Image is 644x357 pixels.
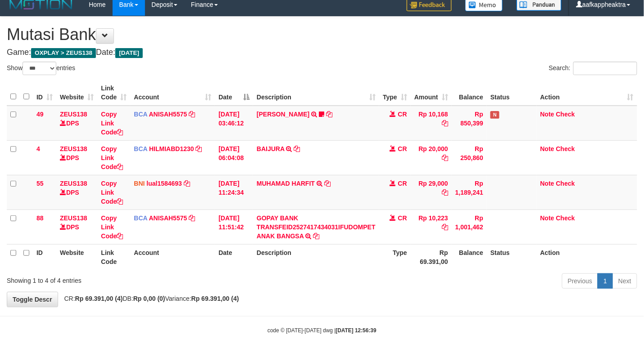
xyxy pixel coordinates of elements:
[60,214,87,222] a: ZEUS138
[562,273,598,289] a: Previous
[134,145,147,152] span: BCA
[215,175,253,210] td: [DATE] 11:24:34
[573,62,637,75] input: Search:
[612,273,637,289] a: Next
[130,80,215,106] th: Account: activate to sort column ascending
[398,214,407,222] span: CR
[294,145,300,152] a: Copy BAIJURA to clipboard
[411,106,452,141] td: Rp 10,168
[189,214,195,222] a: Copy ANISAH5575 to clipboard
[184,180,190,187] a: Copy lual1584693 to clipboard
[452,210,487,244] td: Rp 1,001,462
[215,80,253,106] th: Date: activate to sort column descending
[33,244,56,270] th: ID
[268,327,376,334] small: code © [DATE]-[DATE] dwg |
[379,244,411,270] th: Type
[191,295,239,302] strong: Rp 69.391,00 (4)
[598,273,613,289] a: 1
[215,140,253,175] td: [DATE] 06:04:08
[379,80,411,106] th: Type: activate to sort column ascending
[36,145,40,152] span: 4
[537,80,637,106] th: Action: activate to sort column ascending
[398,180,407,187] span: CR
[556,214,575,222] a: Check
[101,214,123,240] a: Copy Link Code
[101,145,123,170] a: Copy Link Code
[7,48,637,57] h4: Game: Date:
[452,80,487,106] th: Balance
[56,140,97,175] td: DPS
[23,62,56,75] select: Showentries
[196,145,202,152] a: Copy HILMIABD1230 to clipboard
[452,106,487,141] td: Rp 850,399
[60,145,87,152] a: ZEUS138
[97,244,130,270] th: Link Code
[130,244,215,270] th: Account
[326,111,332,118] a: Copy INA PAUJANAH to clipboard
[7,292,58,307] a: Toggle Descr
[215,244,253,270] th: Date
[189,111,195,118] a: Copy ANISAH5575 to clipboard
[442,120,448,127] a: Copy Rp 10,168 to clipboard
[556,111,575,118] a: Check
[36,180,44,187] span: 55
[56,210,97,244] td: DPS
[540,214,554,222] a: Note
[7,62,75,75] label: Show entries
[56,106,97,141] td: DPS
[149,111,187,118] a: ANISAH5575
[324,180,331,187] a: Copy MUHAMAD HARFIT to clipboard
[7,26,637,44] h1: Mutasi Bank
[134,180,145,187] span: BNI
[556,145,575,152] a: Check
[101,111,123,136] a: Copy Link Code
[253,244,379,270] th: Description
[442,189,448,196] a: Copy Rp 29,000 to clipboard
[149,145,194,152] a: HILMIABD1230
[257,145,285,152] a: BAIJURA
[452,140,487,175] td: Rp 250,860
[537,244,637,270] th: Action
[33,80,56,106] th: ID: activate to sort column ascending
[490,111,499,119] span: Has Note
[257,111,309,118] a: [PERSON_NAME]
[336,327,376,334] strong: [DATE] 12:56:39
[149,214,187,222] a: ANISAH5575
[215,106,253,141] td: [DATE] 03:46:12
[540,111,554,118] a: Note
[398,111,407,118] span: CR
[31,48,96,58] span: OXPLAY > ZEUS138
[253,80,379,106] th: Description: activate to sort column ascending
[56,175,97,210] td: DPS
[97,80,130,106] th: Link Code: activate to sort column ascending
[452,244,487,270] th: Balance
[36,111,44,118] span: 49
[60,111,87,118] a: ZEUS138
[60,295,239,302] span: CR: DB: Variance:
[257,214,376,240] a: GOPAY BANK TRANSFEID2527417434031IFUDOMPET ANAK BANGSA
[115,48,143,58] span: [DATE]
[215,210,253,244] td: [DATE] 11:51:42
[540,180,554,187] a: Note
[556,180,575,187] a: Check
[7,272,262,285] div: Showing 1 to 4 of 4 entries
[398,145,407,152] span: CR
[133,295,165,302] strong: Rp 0,00 (0)
[442,223,448,231] a: Copy Rp 10,223 to clipboard
[411,210,452,244] td: Rp 10,223
[411,244,452,270] th: Rp 69.391,00
[60,180,87,187] a: ZEUS138
[75,295,123,302] strong: Rp 69.391,00 (4)
[101,180,123,205] a: Copy Link Code
[36,214,44,222] span: 88
[411,140,452,175] td: Rp 20,000
[442,154,448,161] a: Copy Rp 20,000 to clipboard
[134,214,147,222] span: BCA
[56,244,97,270] th: Website
[487,80,537,106] th: Status
[134,111,147,118] span: BCA
[257,180,315,187] a: MUHAMAD HARFIT
[411,175,452,210] td: Rp 29,000
[549,62,637,75] label: Search:
[452,175,487,210] td: Rp 1,189,241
